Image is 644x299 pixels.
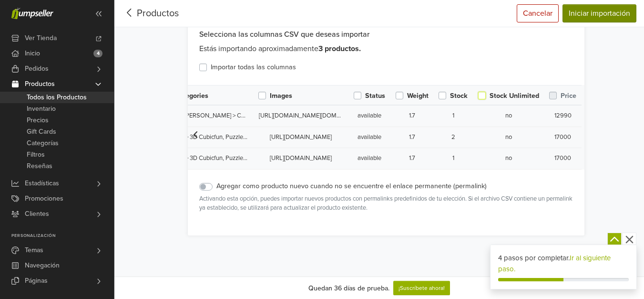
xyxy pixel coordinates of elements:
span: Pedidos [25,61,49,76]
span: Navegación [25,258,60,273]
td: 1.7 [390,127,434,148]
a: ¡Suscríbete ahora! [393,281,450,295]
td: no [473,148,544,170]
div: Quedan 36 días de prueba. [308,283,389,293]
span: Gift Cards [27,126,56,138]
div: Weight [396,91,429,101]
td: 1.7 [390,105,434,127]
td: Puzzles > 3D Cubicfun, Puzzles, Todos [158,127,253,148]
span: Promociones [25,191,63,206]
td: available [348,148,390,170]
span: Clientes [25,206,49,222]
td: [URL][DOMAIN_NAME] [253,127,348,148]
h6: Selecciona las columnas CSV que deseas importar [199,30,573,39]
td: [URL][DOMAIN_NAME] [253,148,348,170]
td: available [348,127,390,148]
td: 17000 [544,148,582,170]
td: 1 [433,148,473,170]
td: 1.7 [390,148,434,170]
span: Páginas [25,273,48,288]
td: Juegos [PERSON_NAME] > Cooperativos, Juegos [PERSON_NAME] > Familiar, Juegos [PERSON_NAME] > Más ... [158,105,253,127]
label: Importar todas las columnas [211,62,296,73]
button: Iniciar importación [562,4,636,22]
div: Estás importando aproximadamente [199,43,573,54]
td: available [348,105,390,127]
span: Temas [25,243,43,258]
td: 2 [433,127,473,148]
div: Stock [439,91,468,101]
span: Reseñas [27,160,52,172]
td: no [473,105,544,127]
td: no [473,127,544,148]
span: Ver Tienda [25,31,57,46]
span: Productos [25,76,55,92]
label: Price [561,91,576,101]
a: Ir al siguiente paso. [498,254,611,273]
strong: 3 productos. [318,44,361,53]
p: Personalización [11,233,114,239]
span: Estadísticas [25,176,59,191]
div: Images [258,91,292,101]
span: Inicio [25,46,40,61]
label: Categories [174,91,208,101]
td: 1 [433,105,473,127]
td: [URL][DOMAIN_NAME][DOMAIN_NAME] [253,105,348,127]
td: Puzzles > 3D Cubicfun, Puzzles, Todos [158,148,253,170]
button: Cancelar [517,4,559,22]
label: Images [270,91,292,101]
small: Activando esta opción, puedes importar nuevos productos con permalinks predefinidos de tu elecció... [199,194,573,213]
label: Agregar como producto nuevo cuando no se encuentre el enlace permanente (permalink) [216,181,487,192]
span: Precios [27,115,49,126]
span: Todos los Productos [27,92,87,103]
label: Weight [407,91,429,101]
label: Stock [450,91,468,101]
span: Filtros [27,149,45,160]
label: Stock Unlimited [490,91,539,101]
div: 4 pasos por completar. [498,253,629,274]
td: 17000 [544,127,582,148]
div: Stock Unlimited [478,91,539,101]
label: Status [365,91,385,101]
span: Categorías [27,138,59,149]
div: Status [354,91,385,101]
td: 12990 [544,105,582,127]
span: Inventario [27,103,56,115]
div: Price [549,91,576,101]
a: Productos [122,8,179,19]
span: 4 [93,50,102,57]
